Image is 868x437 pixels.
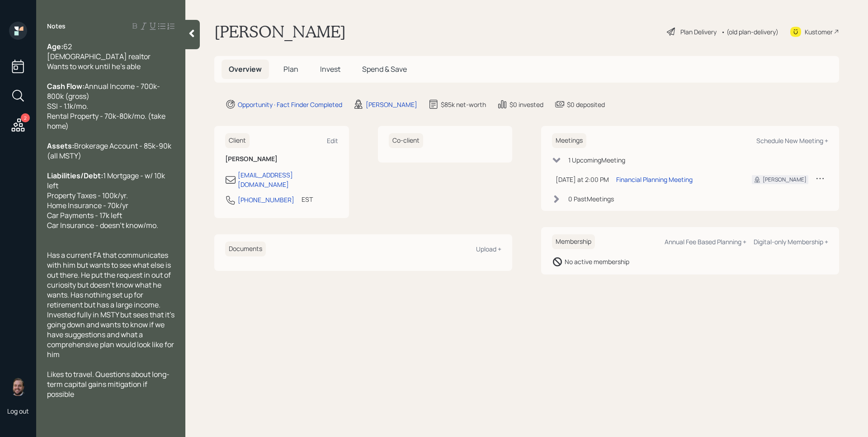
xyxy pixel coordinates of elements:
span: Age: [47,42,63,51]
div: No active membership [565,257,629,266]
span: Annual Income - 700k-800k (gross) SSI - 1.1k/mo. Rental Property - 70k-80k/mo. (take home) [47,81,167,131]
span: Has a current FA that communicates with him but wants to see what else is out there. He put the r... [47,250,176,359]
div: Edit [327,136,338,145]
div: Kustomer [805,27,833,37]
label: Notes [47,22,66,31]
span: Invest [320,64,340,74]
div: [PERSON_NAME] [366,100,417,109]
div: $0 invested [509,100,543,109]
span: Plan [283,64,298,74]
span: Likes to travel. Questions about long-term capital gains mitigation if possible [47,369,170,399]
div: [DATE] at 2:00 PM [556,175,609,184]
span: Liabilities/Debt: [47,171,103,181]
h6: Client [225,133,250,148]
span: Overview [229,64,262,74]
div: [PHONE_NUMBER] [238,195,294,205]
span: 1 Mortgage - w/ 10k left Property Taxes - 100k/yr. Home Insurance - 70k/yr Car Payments - 17k lef... [47,171,166,230]
span: Spend & Save [362,64,407,74]
div: EST [302,195,313,204]
h6: Meetings [552,133,586,148]
div: [PERSON_NAME] [763,176,807,184]
div: Digital-only Membership + [754,237,828,246]
div: Annual Fee Based Planning + [665,237,746,246]
div: 0 Past Meeting s [568,194,614,204]
div: 1 Upcoming Meeting [568,155,625,165]
div: Financial Planning Meeting [616,175,693,184]
div: Plan Delivery [680,27,717,37]
img: james-distasi-headshot.png [9,378,27,396]
span: Brokerage Account - 85k-90k (all MSTY) [47,141,173,161]
span: Assets: [47,141,74,151]
div: Log out [7,407,29,415]
div: Schedule New Meeting + [756,136,828,145]
div: • (old plan-delivery) [721,27,778,37]
div: [EMAIL_ADDRESS][DOMAIN_NAME] [238,170,338,189]
h6: [PERSON_NAME] [225,155,338,163]
h6: Documents [225,242,266,256]
span: 62 [DEMOGRAPHIC_DATA] realtor Wants to work until he's able [47,42,151,71]
h1: [PERSON_NAME] [214,22,346,42]
div: $85k net-worth [441,100,486,109]
span: Cash Flow: [47,81,85,91]
div: Opportunity · Fact Finder Completed [238,100,342,109]
h6: Co-client [389,133,423,148]
div: 2 [21,113,30,122]
div: Upload + [476,245,501,253]
div: $0 deposited [567,100,605,109]
h6: Membership [552,234,595,249]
